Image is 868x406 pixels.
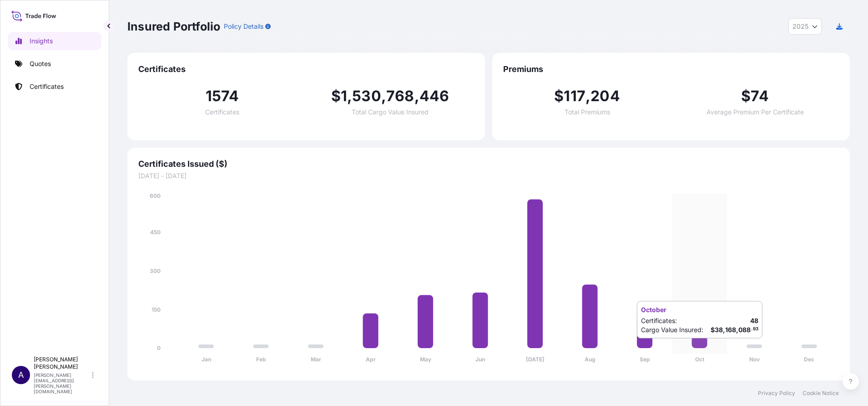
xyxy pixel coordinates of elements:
[138,171,839,180] span: [DATE] - [DATE]
[341,89,347,103] span: 1
[352,109,429,115] span: Total Cargo Value Insured
[8,32,101,50] a: Insights
[419,89,449,103] span: 446
[127,19,220,34] p: Insured Portfolio
[138,64,474,75] span: Certificates
[224,22,263,31] p: Policy Details
[151,306,161,313] tspan: 150
[30,82,64,91] p: Certificates
[475,356,485,363] tspan: Jun
[585,356,595,363] tspan: Aug
[347,89,352,103] span: ,
[311,356,321,363] tspan: Mar
[590,89,620,103] span: 204
[788,18,822,35] button: Year Selector
[554,89,564,103] span: $
[707,109,804,115] span: Average Premium Per Certificate
[366,356,376,363] tspan: Apr
[352,89,381,103] span: 530
[202,356,211,363] tspan: Jan
[30,36,53,46] p: Insights
[256,356,266,363] tspan: Feb
[34,372,90,394] p: [PERSON_NAME][EMAIL_ADDRESS][PERSON_NAME][DOMAIN_NAME]
[741,89,751,103] span: $
[34,356,90,370] p: [PERSON_NAME] [PERSON_NAME]
[157,344,161,351] tspan: 0
[640,356,650,363] tspan: Sep
[749,356,760,363] tspan: Nov
[381,89,386,103] span: ,
[138,159,839,170] span: Certificates Issued ($)
[18,370,24,380] span: A
[792,22,808,31] span: 2025
[8,55,101,73] a: Quotes
[758,390,795,397] a: Privacy Policy
[206,89,239,103] span: 1574
[526,356,545,363] tspan: [DATE]
[751,89,768,103] span: 74
[30,59,51,68] p: Quotes
[804,356,814,363] tspan: Dec
[414,89,419,103] span: ,
[150,192,161,199] tspan: 600
[150,267,161,274] tspan: 300
[503,64,839,75] span: Premiums
[331,89,341,103] span: $
[695,356,705,363] tspan: Oct
[802,390,839,397] a: Cookie Notice
[386,89,414,103] span: 768
[150,229,161,236] tspan: 450
[564,89,585,103] span: 117
[585,89,590,103] span: ,
[565,109,610,115] span: Total Premiums
[420,356,432,363] tspan: May
[205,109,239,115] span: Certificates
[8,77,101,96] a: Certificates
